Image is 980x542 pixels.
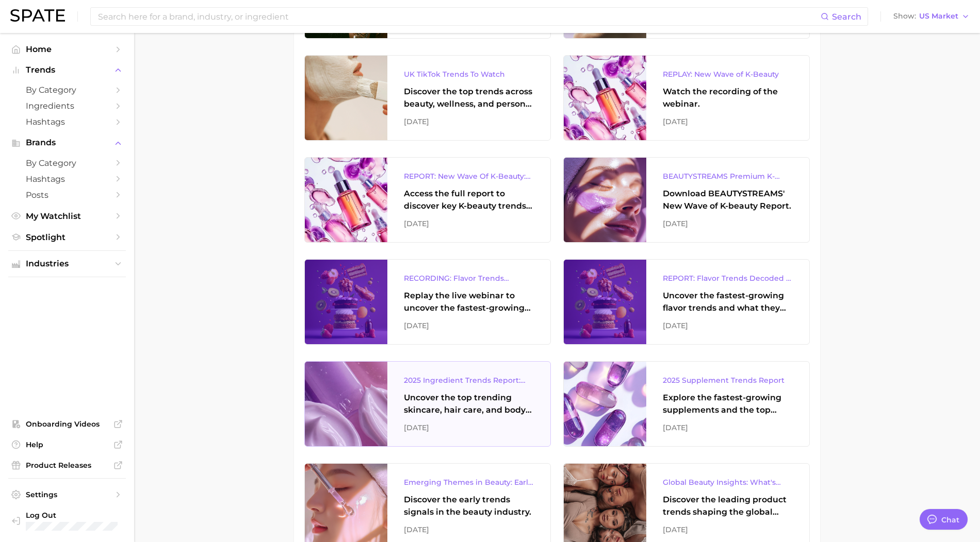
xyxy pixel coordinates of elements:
div: Emerging Themes in Beauty: Early Trend Signals with Big Potential [404,476,534,488]
a: Log out. Currently logged in with e-mail kdemartino@asbeautyco.com. [8,507,126,534]
button: Trends [8,62,126,78]
a: 2025 Supplement Trends ReportExplore the fastest-growing supplements and the top wellness concern... [563,361,810,447]
span: Ingredients [26,101,108,111]
img: SPATE [10,9,65,22]
div: REPORT: New Wave Of K-Beauty: [GEOGRAPHIC_DATA]’s Trending Innovations In Skincare & Color Cosmetics [404,170,534,182]
span: Help [26,440,108,449]
a: Posts [8,187,126,203]
div: [DATE] [404,319,534,332]
div: 2025 Ingredient Trends Report: The Ingredients Defining Beauty in [DATE] [404,374,534,386]
span: Posts [26,190,108,200]
input: Search here for a brand, industry, or ingredient [97,8,821,25]
div: Explore the fastest-growing supplements and the top wellness concerns driving consumer demand [663,392,793,416]
div: [DATE] [404,115,534,128]
div: Watch the recording of the webinar. [663,86,793,110]
button: Brands [8,135,126,150]
a: Spotlight [8,229,126,245]
a: Hashtags [8,114,126,130]
div: [DATE] [663,217,793,230]
span: Hashtags [26,117,108,127]
span: Hashtags [26,174,108,184]
div: REPORT: Flavor Trends Decoded - What's New & What's Next According to TikTok & Google [663,272,793,284]
div: 2025 Supplement Trends Report [663,374,793,386]
a: Hashtags [8,171,126,187]
div: Download BEAUTYSTREAMS' New Wave of K-beauty Report. [663,188,793,212]
button: ShowUS Market [891,10,972,23]
span: Log Out [26,511,135,520]
a: Settings [8,487,126,502]
a: Help [8,437,126,452]
a: REPORT: Flavor Trends Decoded - What's New & What's Next According to TikTok & GoogleUncover the ... [563,259,810,345]
span: Home [26,44,108,54]
span: by Category [26,85,108,95]
span: Spotlight [26,232,108,242]
div: Access the full report to discover key K-beauty trends influencing [DATE] beauty market [404,188,534,212]
span: US Market [919,13,958,19]
div: RECORDING: Flavor Trends Decoded - What's New & What's Next According to TikTok & Google [404,272,534,284]
a: RECORDING: Flavor Trends Decoded - What's New & What's Next According to TikTok & GoogleReplay th... [304,259,551,345]
span: Brands [26,138,108,147]
span: My Watchlist [26,211,108,221]
div: Uncover the top trending skincare, hair care, and body care ingredients capturing attention on Go... [404,392,534,416]
span: by Category [26,158,108,168]
a: UK TikTok Trends To WatchDiscover the top trends across beauty, wellness, and personal care on Ti... [304,55,551,141]
a: 2025 Ingredient Trends Report: The Ingredients Defining Beauty in [DATE]Uncover the top trending ... [304,361,551,447]
span: Product Releases [26,461,108,470]
div: [DATE] [404,421,534,434]
div: [DATE] [663,115,793,128]
div: [DATE] [404,217,534,230]
span: Trends [26,65,108,75]
a: Onboarding Videos [8,416,126,432]
a: by Category [8,82,126,98]
div: [DATE] [663,421,793,434]
span: Onboarding Videos [26,419,108,429]
a: My Watchlist [8,208,126,224]
div: Replay the live webinar to uncover the fastest-growing flavor trends and what they signal about e... [404,290,534,314]
a: Product Releases [8,458,126,473]
div: BEAUTYSTREAMS Premium K-beauty Trends Report [663,170,793,182]
a: REPLAY: New Wave of K-BeautyWatch the recording of the webinar.[DATE] [563,55,810,141]
a: BEAUTYSTREAMS Premium K-beauty Trends ReportDownload BEAUTYSTREAMS' New Wave of K-beauty Report.[... [563,157,810,243]
div: [DATE] [404,523,534,536]
div: [DATE] [663,523,793,536]
div: Discover the early trends signals in the beauty industry. [404,494,534,518]
span: Show [893,13,916,19]
a: Home [8,41,126,57]
div: Uncover the fastest-growing flavor trends and what they signal about evolving consumer tastes. [663,290,793,314]
div: UK TikTok Trends To Watch [404,68,534,80]
a: by Category [8,155,126,171]
div: Discover the leading product trends shaping the global beauty market. [663,494,793,518]
a: REPORT: New Wave Of K-Beauty: [GEOGRAPHIC_DATA]’s Trending Innovations In Skincare & Color Cosmet... [304,157,551,243]
span: Industries [26,259,108,268]
div: [DATE] [663,319,793,332]
a: Ingredients [8,98,126,114]
button: Industries [8,256,126,272]
div: Global Beauty Insights: What's Trending & What's Ahead? [663,476,793,488]
span: Settings [26,490,108,499]
div: Discover the top trends across beauty, wellness, and personal care on TikTok [GEOGRAPHIC_DATA]. [404,86,534,110]
div: REPLAY: New Wave of K-Beauty [663,68,793,80]
span: Search [832,12,861,22]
